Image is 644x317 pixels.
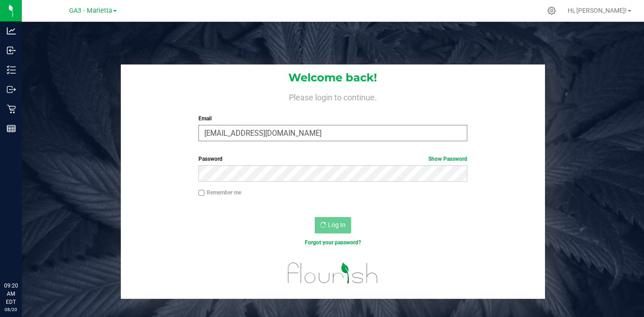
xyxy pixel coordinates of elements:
h4: Please login to continue. [121,91,545,102]
inline-svg: Outbound [7,85,16,94]
inline-svg: Reports [7,124,16,133]
input: Remember me [198,190,205,196]
inline-svg: Inbound [7,46,16,55]
span: Log In [328,221,346,228]
span: GA3 - Marietta [69,7,112,15]
inline-svg: Analytics [7,26,16,35]
inline-svg: Inventory [7,65,16,74]
span: Password [198,156,223,162]
p: 09:20 AM EDT [4,282,18,306]
inline-svg: Retail [7,104,16,114]
span: Hi, [PERSON_NAME]! [568,7,627,14]
button: Log In [315,217,351,233]
p: 08/20 [4,306,18,313]
img: flourish_logo.svg [280,256,386,290]
h1: Welcome back! [121,72,545,84]
a: Forgot your password? [305,239,361,246]
label: Email [198,114,467,123]
div: Manage settings [546,6,557,15]
label: Remember me [198,188,241,197]
a: Show Password [428,156,467,162]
